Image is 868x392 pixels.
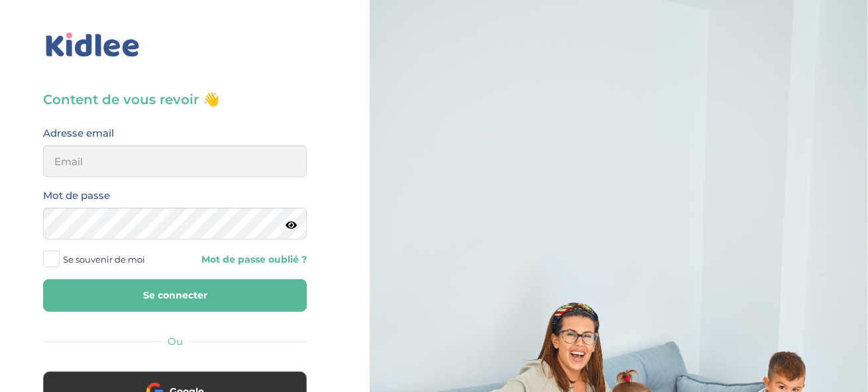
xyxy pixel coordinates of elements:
label: Adresse email [43,125,114,142]
button: Se connecter [43,279,307,312]
span: Ou [168,335,183,348]
h3: Content de vous revoir 👋 [43,90,307,109]
input: Email [43,145,307,177]
img: logo_kidlee_bleu [43,30,142,60]
label: Mot de passe [43,187,110,204]
a: Mot de passe oublié ? [185,253,307,266]
span: Se souvenir de moi [63,251,145,268]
